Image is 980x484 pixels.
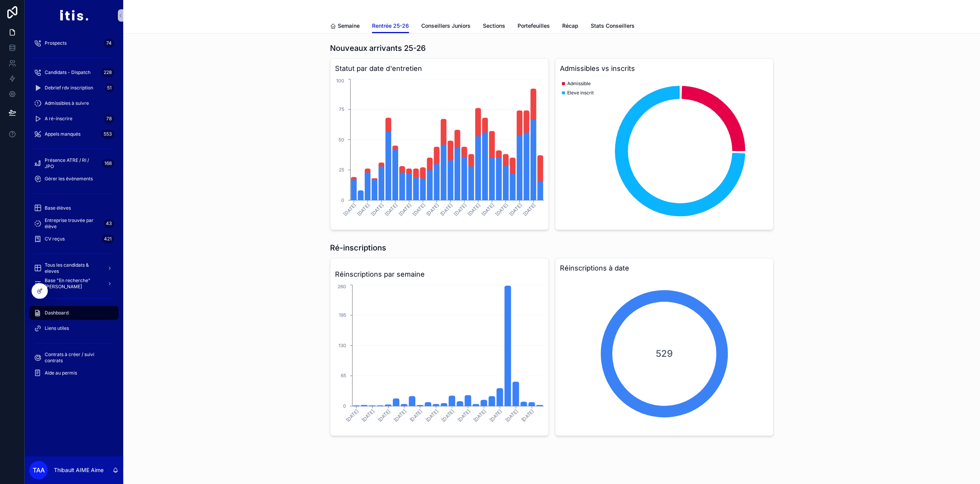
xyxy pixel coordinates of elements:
[560,77,769,225] div: chart
[45,262,101,274] span: Tous les candidats & eleves
[29,306,119,320] a: Dashboard
[656,348,673,360] span: 529
[337,284,346,289] tspan: 260
[408,408,423,423] tspan: [DATE]
[338,167,344,173] tspan: 25
[340,373,346,378] tspan: 65
[59,9,88,22] img: App logo
[45,85,93,91] span: Debrief rdv inscription
[45,370,77,376] span: Aide au permis
[439,202,453,217] tspan: [DATE]
[472,408,487,423] tspan: [DATE]
[372,22,409,30] span: Rentrée 25-26
[370,202,384,217] tspan: [DATE]
[345,408,359,423] tspan: [DATE]
[29,172,119,186] a: Gérer les évènements
[518,19,550,34] a: Portefeuilles
[45,69,90,76] span: Candidats - Dispatch
[29,232,119,246] a: CV reçus421
[567,81,591,87] span: Admissible
[338,312,346,318] tspan: 195
[102,159,114,168] div: 168
[335,77,544,225] div: chart
[101,129,114,139] div: 553
[29,217,119,230] a: Entreprise trouvée par élève43
[456,408,471,423] tspan: [DATE]
[424,408,439,423] tspan: [DATE]
[54,466,104,474] p: Thibault AIME Aime
[29,156,119,170] a: Présence ATRE / RI / JPO168
[29,112,119,126] a: A ré-inscrire78
[360,408,375,423] tspan: [DATE]
[356,202,370,217] tspan: [DATE]
[560,63,769,74] h3: Admissibles vs inscrits
[45,176,93,182] span: Gérer les évènements
[338,106,344,112] tspan: 75
[29,351,119,365] a: Contrats à créer / suivi contrats
[591,22,635,30] span: Stats Conseillers
[421,19,471,34] a: Conseillers Juniors
[335,283,544,431] div: chart
[342,202,357,217] tspan: [DATE]
[504,408,519,423] tspan: [DATE]
[520,408,534,423] tspan: [DATE]
[480,202,495,217] tspan: [DATE]
[104,114,114,123] div: 78
[45,205,71,211] span: Base élèves
[45,325,69,331] span: Liens utiles
[452,202,467,217] tspan: [DATE]
[330,19,360,34] a: Semaine
[425,202,440,217] tspan: [DATE]
[397,202,412,217] tspan: [DATE]
[29,366,119,380] a: Aide au permis
[335,63,544,74] h3: Statut par date d'entretien
[29,321,119,335] a: Liens utiles
[104,219,114,228] div: 43
[562,22,578,30] span: Récap
[392,408,407,423] tspan: [DATE]
[45,277,101,290] span: Base "En recherche" [PERSON_NAME]
[591,19,635,34] a: Stats Conseillers
[45,40,67,46] span: Prospects
[29,66,119,79] a: Candidats - Dispatch228
[508,202,523,217] tspan: [DATE]
[411,202,426,217] tspan: [DATE]
[330,242,386,253] h1: Ré-inscriptions
[567,90,594,96] span: Eleve inscrit
[336,78,344,84] tspan: 100
[101,68,114,77] div: 228
[338,137,344,143] tspan: 50
[372,19,409,34] a: Rentrée 25-26
[29,96,119,110] a: Admissibles à suivre
[33,466,45,475] span: TAA
[338,22,360,30] span: Semaine
[330,43,426,54] h1: Nouveaux arrivants 25-26
[29,277,119,291] a: Base "En recherche" [PERSON_NAME]
[466,202,481,217] tspan: [DATE]
[494,202,509,217] tspan: [DATE]
[384,202,398,217] tspan: [DATE]
[440,408,455,423] tspan: [DATE]
[29,201,119,215] a: Base élèves
[25,31,123,390] div: scrollable content
[562,19,578,34] a: Récap
[29,36,119,50] a: Prospects74
[483,19,505,34] a: Sections
[102,234,114,244] div: 421
[29,81,119,95] a: Debrief rdv inscription51
[29,261,119,275] a: Tous les candidats & eleves
[377,408,391,423] tspan: [DATE]
[488,408,503,423] tspan: [DATE]
[45,116,72,122] span: A ré-inscrire
[45,236,65,242] span: CV reçus
[335,269,544,280] h3: Réinscriptions par semaine
[341,197,344,203] tspan: 0
[338,343,346,348] tspan: 130
[105,83,114,92] div: 51
[45,351,111,364] span: Contrats à créer / suivi contrats
[45,131,80,137] span: Appels manqués
[518,22,550,30] span: Portefeuilles
[45,217,101,230] span: Entreprise trouvée par élève
[45,157,99,170] span: Présence ATRE / RI / JPO
[104,39,114,48] div: 74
